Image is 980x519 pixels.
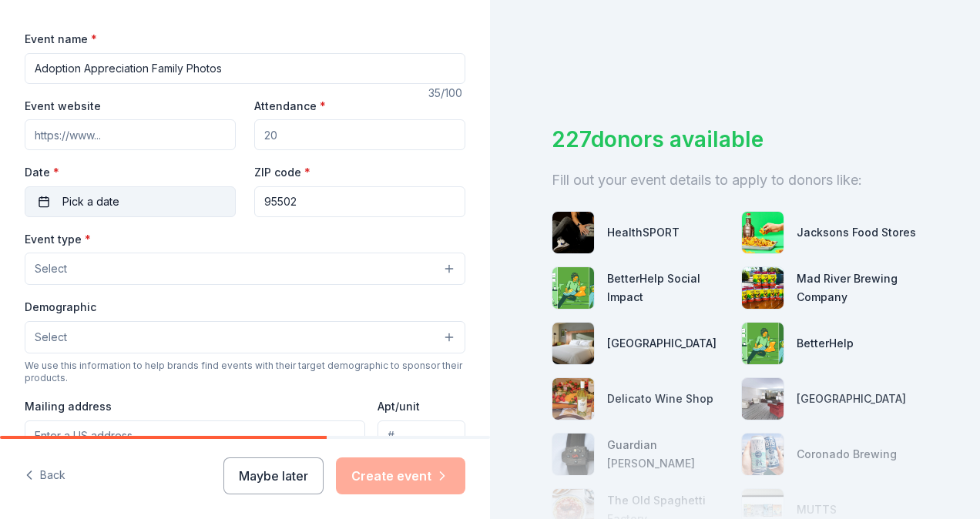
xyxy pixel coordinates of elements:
[254,119,465,150] input: 20
[607,334,717,353] div: [GEOGRAPHIC_DATA]
[552,323,594,364] img: photo for Boomtown Casino Resort
[797,334,854,353] div: BetterHelp
[552,267,594,309] img: photo for BetterHelp Social Impact
[378,399,420,414] label: Apt/unit
[742,267,784,309] img: photo for Mad River Brewing Company
[25,232,91,247] label: Event type
[62,193,119,211] span: Pick a date
[607,223,680,242] div: HealthSPORT
[25,99,101,114] label: Event website
[35,328,67,347] span: Select
[25,53,465,84] input: Spring Fundraiser
[378,420,465,451] input: #
[25,253,465,285] button: Select
[25,360,465,384] div: We use this information to help brands find events with their target demographic to sponsor their...
[25,460,65,492] button: Back
[254,99,326,114] label: Attendance
[428,84,465,102] div: 35 /100
[552,168,918,193] div: Fill out your event details to apply to donors like:
[607,270,729,306] div: BetterHelp Social Impact
[25,165,236,180] label: Date
[25,420,365,451] input: Enter a US address
[797,223,916,242] div: Jacksons Food Stores
[35,259,67,278] span: Select
[25,119,236,150] input: https://www...
[223,457,324,494] button: Maybe later
[742,212,784,253] img: photo for Jacksons Food Stores
[254,165,310,180] label: ZIP code
[254,186,465,217] input: 12345 (U.S. only)
[742,323,784,364] img: photo for BetterHelp
[25,32,97,47] label: Event name
[25,399,112,414] label: Mailing address
[25,321,465,353] button: Select
[552,123,918,156] div: 227 donors available
[552,212,594,253] img: photo for HealthSPORT
[25,300,96,315] label: Demographic
[797,270,918,306] div: Mad River Brewing Company
[25,186,236,217] button: Pick a date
